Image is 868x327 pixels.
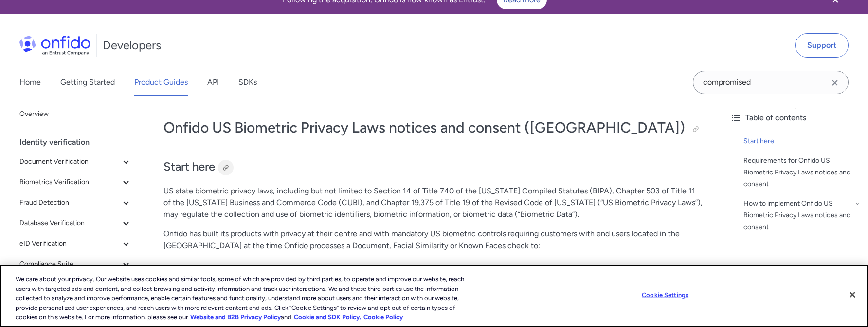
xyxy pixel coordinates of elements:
a: SDKs [238,69,257,96]
span: Database Verification [19,217,120,229]
div: Identity verification [19,133,140,152]
a: How to implement Onfido US Biometric Privacy Laws notices and consent [743,198,860,233]
span: eID Verification [19,238,120,250]
span: Compliance Suite [19,258,120,270]
a: Overview [16,104,136,124]
img: Onfido Logo [19,36,90,55]
span: Biometrics Verification [19,176,120,188]
a: Product Guides [134,69,188,96]
svg: Clear search field button [829,77,841,89]
h2: Start here [163,159,703,175]
input: Onfido search input field [693,71,849,94]
a: Cookie Policy [363,313,403,321]
button: Biometrics Verification [16,173,136,192]
h1: Developers [103,38,161,53]
button: Compliance Suite [16,254,136,274]
button: Cookie Settings [635,286,696,305]
button: Document Verification [16,152,136,172]
a: Start here [743,135,860,147]
p: US state biometric privacy laws, including but not limited to Section 14 of Title 740 of the [US_... [163,185,703,220]
a: Support [795,33,849,58]
span: Overview [19,108,132,120]
button: eID Verification [16,234,136,253]
div: We care about your privacy. Our website uses cookies and similar tools, some of which are provide... [16,274,477,322]
span: Document Verification [19,156,120,168]
a: More information about our cookie policy., opens in a new tab [190,313,281,321]
a: Home [19,69,41,96]
a: API [207,69,219,96]
p: Onfido has built its products with privacy at their centre and with mandatory US biometric contro... [163,228,703,251]
button: Close [842,284,863,306]
button: Fraud Detection [16,193,136,212]
a: Cookie and SDK Policy. [294,313,361,321]
button: Database Verification [16,213,136,233]
h1: Onfido US Biometric Privacy Laws notices and consent ([GEOGRAPHIC_DATA]) [163,118,703,137]
div: Table of contents [730,112,860,124]
span: Fraud Detection [19,197,120,209]
a: Getting Started [60,69,115,96]
a: Requirements for Onfido US Biometric Privacy Laws notices and consent [743,155,860,190]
